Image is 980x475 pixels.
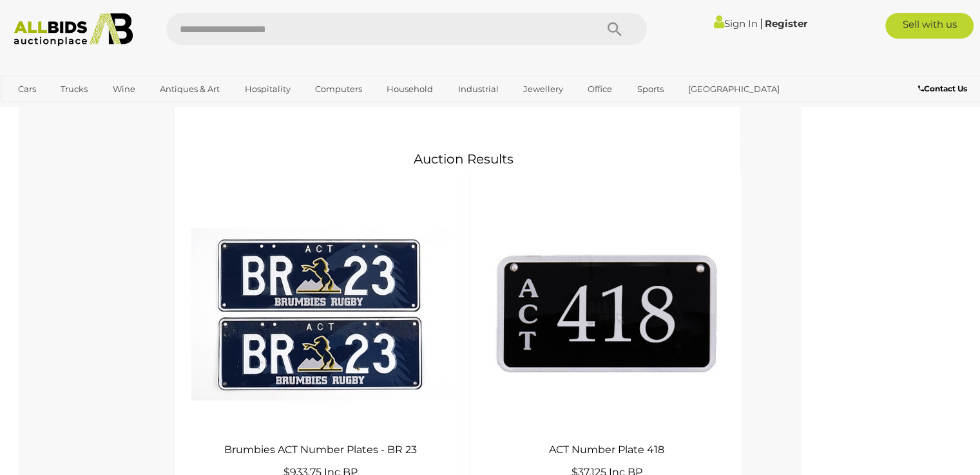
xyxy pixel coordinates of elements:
span: | [759,16,762,30]
img: 34702-1.JPG [191,179,449,443]
img: Allbids.com.au [7,13,140,46]
button: Search [582,13,647,45]
a: Sports [629,79,672,100]
a: Contact Us [918,82,970,96]
h2: Auction Results [187,152,740,166]
a: Sell with us [885,13,974,39]
a: Cars [10,79,44,100]
a: Household [378,79,441,100]
a: Antiques & Art [151,79,228,100]
h1: Number Plate Auctions Online [32,79,155,107]
a: Hospitality [236,79,299,100]
a: Computers [307,79,370,100]
a: Office [579,79,620,100]
a: Jewellery [515,79,572,100]
a: Industrial [450,79,507,100]
b: Contact Us [918,84,967,93]
a: Wine [104,79,144,100]
a: Trucks [52,79,96,100]
a: [GEOGRAPHIC_DATA] [680,79,788,100]
a: Register [764,17,807,30]
a: Sign In [713,17,757,30]
img: 36225-1.jpg [478,179,736,443]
